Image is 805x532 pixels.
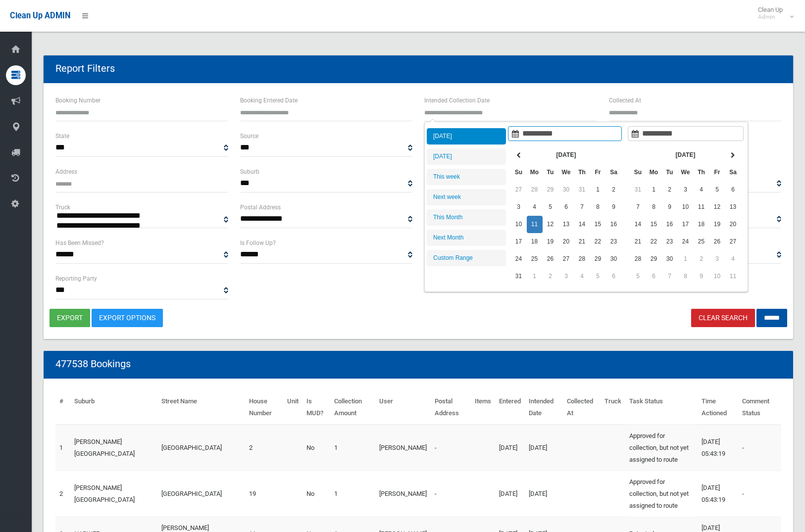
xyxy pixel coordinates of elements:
th: Su [630,164,646,181]
td: 1 [330,425,375,471]
td: 10 [709,268,725,285]
td: 12 [709,198,725,216]
td: 25 [694,233,709,250]
th: Fr [590,164,606,181]
td: 28 [630,250,646,268]
td: 28 [527,181,543,198]
th: Th [574,164,590,181]
td: 1 [330,471,375,517]
td: 16 [606,216,622,233]
td: 6 [606,268,622,285]
th: Collected At [563,390,600,425]
td: 26 [709,233,725,250]
td: 2 [543,268,558,285]
th: Comment Status [738,390,781,425]
td: 27 [558,250,574,268]
td: [GEOGRAPHIC_DATA] [157,425,245,471]
th: Truck [601,390,625,425]
td: 3 [678,181,694,198]
td: 3 [558,268,574,285]
label: Intended Collection Date [424,95,490,106]
li: Custom Range [427,250,506,266]
th: Su [511,164,527,181]
td: 4 [725,250,741,268]
th: Sa [606,164,622,181]
td: [DATE] [525,425,563,471]
label: Address [55,166,77,177]
th: We [558,164,574,181]
li: Next week [427,189,506,205]
td: 23 [662,233,678,250]
td: [PERSON_NAME][GEOGRAPHIC_DATA] [70,425,157,471]
td: 30 [662,250,678,268]
td: 29 [543,181,558,198]
td: 22 [590,233,606,250]
small: Admin [758,13,783,21]
header: Report Filters [44,59,127,78]
td: - [431,471,471,517]
th: We [678,164,694,181]
td: 5 [543,198,558,216]
td: 5 [630,268,646,285]
span: Clean Up [753,6,793,21]
th: Th [694,164,709,181]
td: 10 [678,198,694,216]
td: 8 [678,268,694,285]
td: 1 [590,181,606,198]
td: 4 [694,181,709,198]
td: [DATE] 05:43:19 [698,425,738,471]
td: 23 [606,233,622,250]
td: [PERSON_NAME][GEOGRAPHIC_DATA] [70,471,157,517]
td: 9 [662,198,678,216]
th: Street Name [157,390,245,425]
td: 31 [630,181,646,198]
td: 31 [511,268,527,285]
td: 2 [245,425,284,471]
th: Mo [527,164,543,181]
td: [PERSON_NAME] [375,425,431,471]
td: 19 [709,216,725,233]
th: # [55,390,70,425]
td: 1 [646,181,662,198]
td: - [738,425,781,471]
td: 2 [606,181,622,198]
td: - [431,425,471,471]
button: export [50,309,90,327]
a: Clear Search [691,309,755,327]
td: Approved for collection, but not yet assigned to route [625,425,698,471]
td: - [738,471,781,517]
li: [DATE] [427,148,506,165]
td: 24 [678,233,694,250]
label: Collected At [609,95,641,106]
td: 21 [630,233,646,250]
td: 1 [527,268,543,285]
td: 15 [590,216,606,233]
td: 3 [709,250,725,268]
td: 30 [558,181,574,198]
td: 2 [662,181,678,198]
td: 22 [646,233,662,250]
td: 11 [725,268,741,285]
td: 14 [630,216,646,233]
th: Tu [543,164,558,181]
td: 25 [527,250,543,268]
th: Entered [495,390,525,425]
td: [DATE] [495,425,525,471]
td: 18 [527,233,543,250]
th: Unit [283,390,302,425]
li: This week [427,169,506,185]
td: 3 [511,198,527,216]
td: 9 [606,198,622,216]
td: 9 [694,268,709,285]
td: 29 [646,250,662,268]
td: No [302,471,330,517]
td: 27 [725,233,741,250]
td: 19 [245,471,284,517]
td: 5 [709,181,725,198]
th: Task Status [625,390,698,425]
td: [PERSON_NAME] [375,471,431,517]
td: [GEOGRAPHIC_DATA] [157,471,245,517]
td: 31 [574,181,590,198]
td: 7 [662,268,678,285]
td: Approved for collection, but not yet assigned to route [625,471,698,517]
